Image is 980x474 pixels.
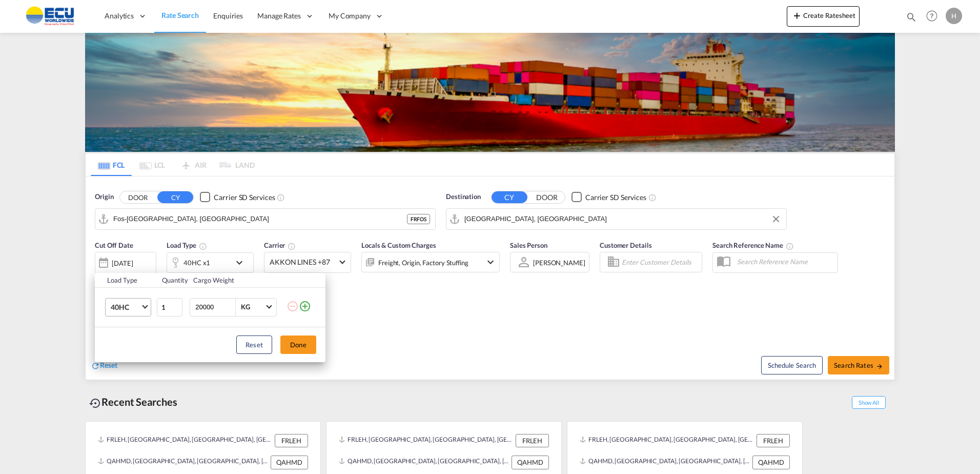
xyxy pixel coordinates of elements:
[111,302,140,312] span: 40HC
[105,298,151,317] md-select: Choose: 40HC
[194,299,235,316] input: Enter Weight
[299,300,311,312] md-icon: icon-plus-circle-outline
[193,275,280,285] div: Cargo Weight
[157,298,182,317] input: Qty
[280,335,316,354] button: Done
[236,335,272,354] button: Reset
[287,300,299,312] md-icon: icon-minus-circle-outline
[95,273,156,288] th: Load Type
[241,303,250,311] div: KG
[156,273,188,288] th: Quantity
